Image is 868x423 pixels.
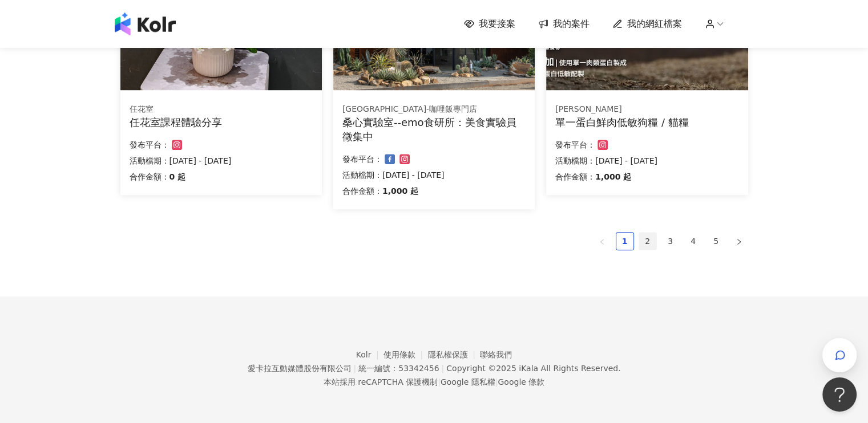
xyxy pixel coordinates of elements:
[730,232,748,250] li: Next Page
[480,350,512,359] a: 聯絡我們
[639,232,657,250] li: 2
[342,184,382,198] p: 合作金額：
[730,232,748,250] button: right
[130,104,313,115] div: 任花室
[555,154,738,168] p: 活動檔期：[DATE] - [DATE]
[115,13,176,35] img: logo
[661,232,680,250] li: 3
[438,377,441,387] span: |
[555,115,738,129] div: 單一蛋白鮮肉低敏狗糧 / 貓糧
[519,364,538,373] a: iKala
[130,138,169,152] p: 發布平台：
[353,364,356,373] span: |
[593,232,611,250] li: Previous Page
[662,233,679,250] a: 3
[555,170,595,184] p: 合作金額：
[498,377,544,387] a: Google 條款
[639,233,656,250] a: 2
[593,232,611,250] button: left
[428,350,481,359] a: 隱私權保護
[130,115,313,129] div: 任花室課程體驗分享
[707,232,725,250] li: 5
[616,233,633,250] a: 1
[342,152,382,166] p: 發布平台：
[627,18,682,30] span: 我的網紅檔案
[555,104,738,115] div: [PERSON_NAME]
[446,364,620,373] div: Copyright © 2025 All Rights Reserved.
[130,170,169,184] p: 合作金額：
[684,232,703,250] li: 4
[599,238,605,245] span: left
[822,377,857,412] iframe: Help Scout Beacon - Open
[479,18,515,30] span: 我要接案
[130,154,313,168] p: 活動檔期：[DATE] - [DATE]
[358,364,439,373] div: 統一編號：53342456
[495,377,498,387] span: |
[736,238,742,245] span: right
[342,104,526,115] div: [GEOGRAPHIC_DATA]-咖哩飯專門店
[324,375,544,389] span: 本站採用 reCAPTCHA 保護機制
[441,377,495,387] a: Google 隱私權
[342,115,526,144] div: 桑心實驗室--emo食研所：美食實驗員徵集中
[356,350,383,359] a: Kolr
[685,233,702,250] a: 4
[612,18,682,30] a: 我的網紅檔案
[441,364,444,373] span: |
[169,170,186,184] p: 0 起
[553,18,590,30] span: 我的案件
[595,170,631,184] p: 1,000 起
[382,184,418,198] p: 1,000 起
[247,364,351,373] div: 愛卡拉互動媒體股份有限公司
[383,350,428,359] a: 使用條款
[464,18,515,30] a: 我要接案
[342,168,526,182] p: 活動檔期：[DATE] - [DATE]
[538,18,590,30] a: 我的案件
[616,232,634,250] li: 1
[708,233,725,250] a: 5
[555,138,595,152] p: 發布平台：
